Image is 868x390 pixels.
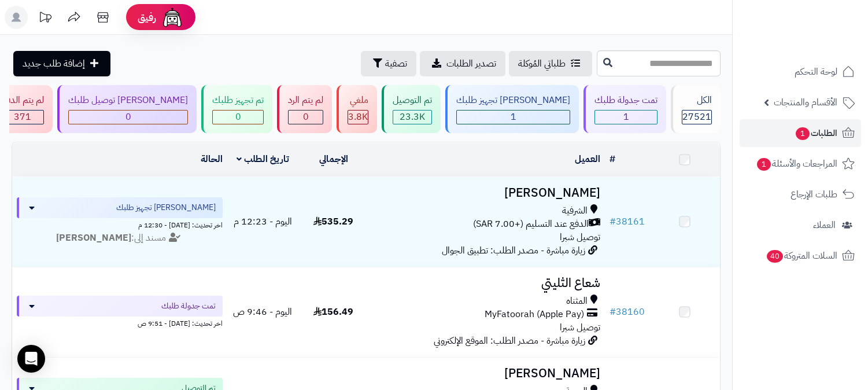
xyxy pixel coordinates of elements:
span: زيارة مباشرة - مصدر الطلب: الموقع الإلكتروني [434,334,585,348]
span: لوحة التحكم [795,64,837,80]
span: طلبات الإرجاع [791,186,837,203]
div: 0 [69,111,187,124]
span: تصدير الطلبات [446,57,496,71]
a: إضافة طلب جديد [13,51,110,76]
span: 0 [235,110,241,124]
span: 1 [623,110,629,124]
a: الطلبات1 [740,119,861,147]
span: المراجعات والأسئلة [756,156,837,172]
a: تحديثات المنصة [31,6,60,32]
a: الكل27521 [668,85,723,133]
span: تصفية [385,57,407,71]
a: لوحة التحكم [740,58,861,86]
a: العميل [575,152,600,166]
a: #38160 [610,305,645,319]
span: زيارة مباشرة - مصدر الطلب: تطبيق الجوال [442,244,585,257]
div: [PERSON_NAME] تجهيز طلبك [456,94,570,107]
span: 1 [757,158,771,171]
div: 0 [289,111,323,124]
div: 3826 [348,111,368,124]
a: #38161 [610,215,645,229]
span: تمت جدولة طلبك [161,300,216,312]
div: 0 [213,111,263,124]
span: اليوم - 9:46 ص [233,305,292,319]
span: 27521 [682,110,711,124]
div: تم تجهيز طلبك [212,94,264,107]
div: 371 [2,111,43,124]
span: 1 [796,127,810,140]
a: تمت جدولة طلبك 1 [581,85,668,133]
div: مسند إلى: [8,231,231,245]
span: الدفع عند التسليم (+7.00 SAR) [473,218,589,231]
a: المراجعات والأسئلة1 [740,150,861,178]
h3: [PERSON_NAME] [374,367,600,380]
div: لم يتم الرد [288,94,323,107]
span: 1 [511,110,516,124]
span: طلباتي المُوكلة [518,57,566,71]
span: العملاء [813,217,836,233]
span: 0 [125,110,131,124]
span: إضافة طلب جديد [23,57,85,71]
a: تم التوصيل 23.3K [379,85,443,133]
span: الأقسام والمنتجات [774,94,837,111]
a: السلات المتروكة40 [740,242,861,270]
div: اخر تحديث: [DATE] - 12:30 م [17,218,223,230]
span: 371 [14,110,31,124]
a: الإجمالي [319,152,348,166]
span: # [610,305,616,319]
span: [PERSON_NAME] تجهيز طلبك [116,202,216,214]
a: تم تجهيز طلبك 0 [199,85,275,133]
h3: [PERSON_NAME] [374,186,600,200]
div: ملغي [348,94,368,107]
div: تم التوصيل [393,94,432,107]
div: اخر تحديث: [DATE] - 9:51 ص [17,317,223,329]
span: الطلبات [795,125,837,141]
a: تاريخ الطلب [237,152,289,166]
span: توصيل شبرا [560,230,600,244]
div: 1 [595,111,657,124]
a: تصدير الطلبات [420,51,505,76]
span: الشرفية [562,204,588,218]
a: الحالة [201,152,223,166]
span: رفيق [138,10,156,24]
div: 1 [457,111,570,124]
div: تمت جدولة طلبك [594,94,658,107]
span: 23.3K [400,110,425,124]
div: الكل [682,94,712,107]
span: MyFatoorah (Apple Pay) [485,308,584,321]
a: طلباتي المُوكلة [509,51,592,76]
a: العملاء [740,211,861,239]
span: 40 [767,250,783,263]
span: 535.29 [313,215,353,229]
img: ai-face.png [161,6,184,29]
div: Open Intercom Messenger [17,345,45,373]
strong: [PERSON_NAME] [56,231,131,245]
a: لم يتم الرد 0 [275,85,334,133]
div: [PERSON_NAME] توصيل طلبك [68,94,188,107]
span: # [610,215,616,229]
a: ملغي 3.8K [334,85,379,133]
a: [PERSON_NAME] توصيل طلبك 0 [55,85,199,133]
a: # [610,152,615,166]
div: 23322 [393,111,431,124]
a: طلبات الإرجاع [740,181,861,208]
span: المثناه [566,295,588,308]
button: تصفية [361,51,416,76]
span: 0 [303,110,309,124]
a: [PERSON_NAME] تجهيز طلبك 1 [443,85,581,133]
span: 156.49 [313,305,353,319]
span: توصيل شبرا [560,321,600,334]
div: لم يتم الدفع [1,94,44,107]
span: السلات المتروكة [766,248,837,264]
span: 3.8K [348,110,368,124]
h3: شعاع الثليتي [374,277,600,290]
img: logo-2.png [789,32,857,57]
span: اليوم - 12:23 م [234,215,292,229]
